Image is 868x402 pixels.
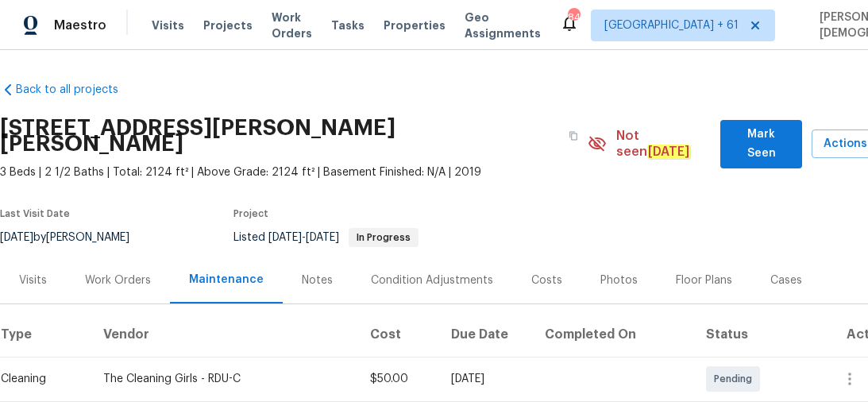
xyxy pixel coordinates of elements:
div: Photos [600,273,638,288]
span: Maestro [54,17,106,33]
span: Mark Seen [733,125,789,164]
span: [DATE] [268,232,302,243]
th: Vendor [91,312,357,357]
div: Costs [531,273,562,288]
span: Not seen [616,128,711,160]
th: Due Date [438,312,532,357]
div: Visits [19,273,47,288]
span: [DATE] [306,232,339,243]
span: - [268,232,339,243]
em: [DATE] [647,145,690,159]
div: $50.00 [370,371,426,387]
th: Completed On [532,312,693,357]
div: The Cleaning Girls - RDU-C [103,371,344,387]
span: Project [233,209,268,218]
span: Geo Assignments [465,10,541,41]
div: 849 [568,10,579,25]
button: Mark Seen [720,120,802,168]
div: [DATE] [451,371,519,387]
span: Work Orders [272,10,312,41]
span: In Progress [350,233,417,242]
span: [GEOGRAPHIC_DATA] + 61 [604,17,739,33]
div: Maintenance [189,272,264,288]
button: Copy Address [559,122,588,150]
th: Cost [357,312,438,357]
span: Tasks [331,20,365,31]
span: Listed [233,232,419,243]
span: Visits [152,17,184,33]
span: Properties [384,17,446,33]
th: Status [693,312,819,357]
div: Floor Plans [676,273,732,288]
div: Condition Adjustments [371,273,493,288]
span: Projects [203,17,253,33]
div: Work Orders [85,273,151,288]
div: Cases [770,273,802,288]
span: Pending [714,371,758,387]
div: Cleaning [1,371,78,387]
div: Notes [302,273,333,288]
